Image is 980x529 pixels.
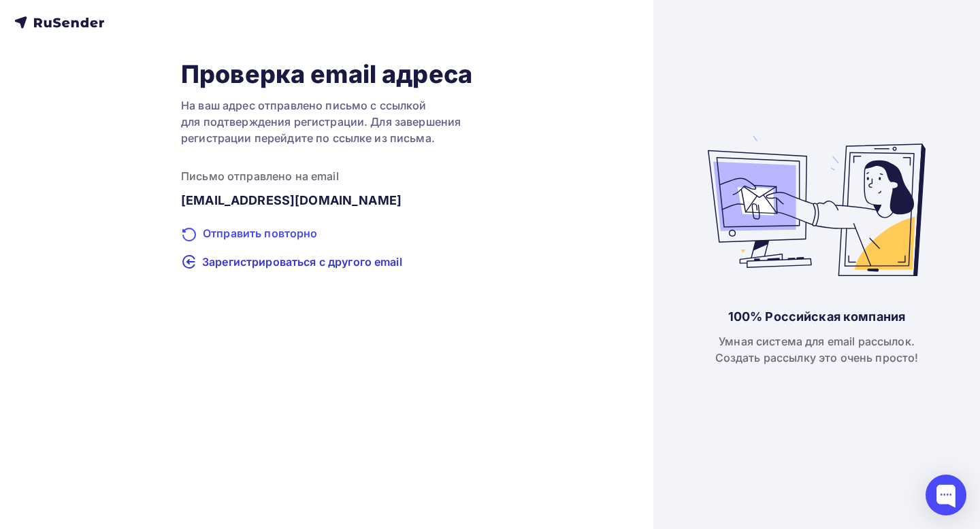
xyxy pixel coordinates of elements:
[715,333,919,366] div: Умная система для email рассылок. Создать рассылку это очень просто!
[181,97,472,146] div: На ваш адрес отправлено письмо с ссылкой для подтверждения регистрации. Для завершения регистраци...
[181,59,472,89] h1: Проверка email адреса
[202,254,402,270] span: Зарегистрироваться с другого email
[728,309,905,325] div: 100% Российская компания
[181,192,472,209] div: [EMAIL_ADDRESS][DOMAIN_NAME]
[181,225,472,243] div: Отправить повторно
[181,168,472,184] div: Письмо отправлено на email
